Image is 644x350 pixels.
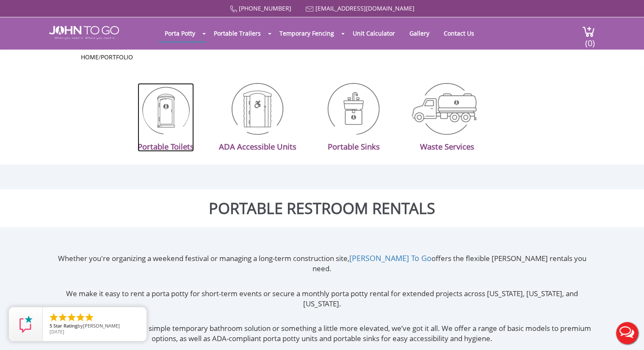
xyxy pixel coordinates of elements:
[49,323,595,344] p: Whether you’re looking for a simple temporary bathroom solution or something a little more elevat...
[349,253,431,263] a: [PERSON_NAME] To Go
[411,135,483,152] div: Waste Services
[273,25,340,42] a: Temporary Fencing
[83,322,120,329] span: [PERSON_NAME]
[50,322,52,329] span: 5
[142,83,190,135] img: Porta Potties
[17,316,34,333] img: Review Rating
[207,25,267,42] a: Portable Trailers
[346,25,401,42] a: Unit Calculator
[58,312,68,322] li: 
[321,83,386,152] a: Portable Sinks
[49,289,595,309] p: We make it easy to rent a porta potty for short-term events or secure a monthly porta potty renta...
[84,312,94,322] li: 
[49,312,59,322] li: 
[101,53,133,61] a: Portfolio
[53,322,77,329] span: Star Rating
[610,316,644,350] button: Live Chat
[49,26,119,39] img: JOHN to go
[81,53,99,61] a: Home
[158,25,202,42] a: Porta Potty
[81,53,564,61] ul: /
[75,312,86,322] li: 
[321,83,386,135] img: Porta Potties
[321,135,386,152] div: Portable Sinks
[585,31,595,49] span: (0)
[411,83,483,135] img: Porta Potties
[138,135,194,152] div: Portable Toilets
[582,26,595,37] img: cart a
[219,83,296,152] a: ADA Accessible Units
[411,83,483,152] a: Waste Services
[239,4,291,12] a: [PHONE_NUMBER]
[306,6,314,12] img: Mail
[138,83,194,152] a: Portable Toilets
[219,135,296,152] div: ADA Accessible Units
[50,328,64,335] span: [DATE]
[315,4,415,12] a: [EMAIL_ADDRESS][DOMAIN_NAME]
[49,253,595,274] p: Whether you're organizing a weekend festival or managing a long-term construction site, offers th...
[437,25,481,42] a: Contact Us
[224,83,292,135] img: Porta Potties
[66,312,77,322] li: 
[230,6,237,13] img: Call
[403,25,436,42] a: Gallery
[50,323,140,329] span: by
